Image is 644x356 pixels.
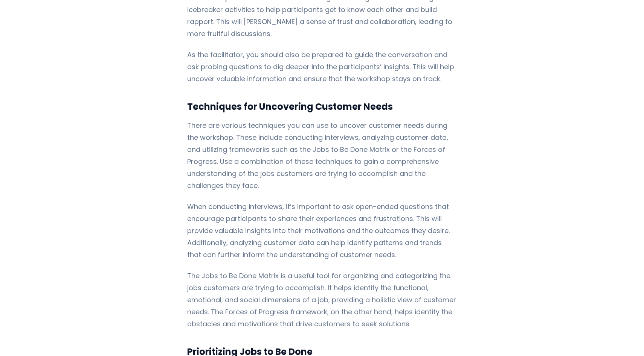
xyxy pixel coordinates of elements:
[187,201,456,261] p: When conducting interviews, it’s important to ask open-ended questions that encourage participant...
[187,270,456,330] p: The Jobs to Be Done Matrix is a useful tool for organizing and categorizing the jobs customers ar...
[187,49,456,85] p: As the facilitator, you should also be prepared to guide the conversation and ask probing questio...
[187,120,456,192] p: There are various techniques you can use to uncover customer needs during the workshop. These inc...
[187,100,456,114] h3: Techniques for Uncovering Customer Needs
